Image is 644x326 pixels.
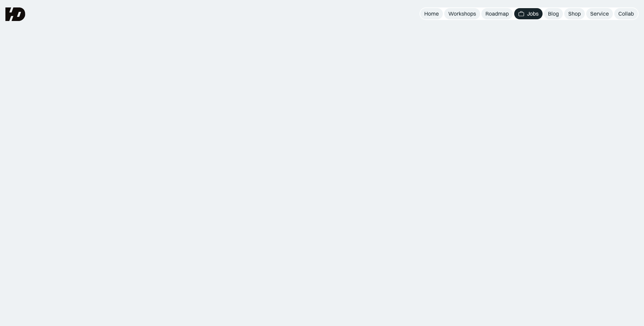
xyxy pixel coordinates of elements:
[564,8,585,19] a: Shop
[514,8,543,19] a: Jobs
[424,10,439,17] div: Home
[590,10,609,17] div: Service
[444,8,480,19] a: Workshops
[544,8,563,19] a: Blog
[586,8,613,19] a: Service
[485,10,509,17] div: Roadmap
[568,10,581,17] div: Shop
[420,8,443,19] a: Home
[527,10,539,17] div: Jobs
[618,10,634,17] div: Collab
[548,10,559,17] div: Blog
[448,10,476,17] div: Workshops
[614,8,638,19] a: Collab
[481,8,513,19] a: Roadmap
